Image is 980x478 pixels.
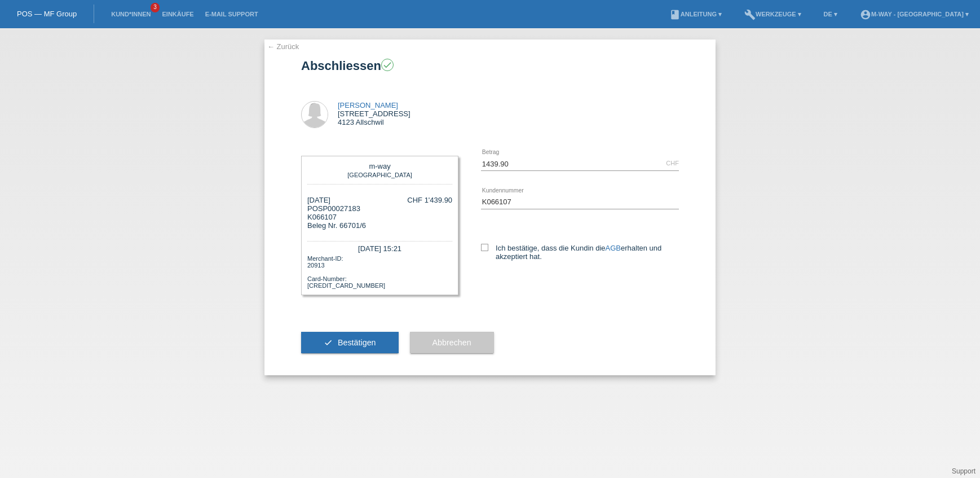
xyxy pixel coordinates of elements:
[301,59,679,73] h1: Abschliessen
[324,338,333,347] i: check
[105,11,156,17] a: Kund*innen
[338,338,376,347] span: Bestätigen
[151,3,160,12] span: 3
[307,196,366,230] div: [DATE] POSP00027183 Beleg Nr. 66701/6
[338,101,398,109] a: [PERSON_NAME]
[307,254,452,289] div: Merchant-ID: 20913 Card-Number: [CREDIT_CARD_NUMBER]
[307,241,452,254] div: [DATE] 15:21
[410,332,494,353] button: Abbrechen
[664,11,727,17] a: bookAnleitung ▾
[310,170,449,178] div: [GEOGRAPHIC_DATA]
[382,60,392,70] i: check
[310,162,449,170] div: m-way
[307,213,337,221] span: K066107
[952,467,975,475] a: Support
[606,244,621,252] a: AGB
[666,160,679,166] div: CHF
[854,11,974,17] a: account_circlem-way - [GEOGRAPHIC_DATA] ▾
[338,101,410,126] div: [STREET_ADDRESS] 4123 Allschwil
[669,9,681,20] i: book
[267,42,299,51] a: ← Zurück
[156,11,199,17] a: Einkäufe
[407,196,452,204] div: CHF 1'439.90
[481,244,679,261] label: Ich bestätige, dass die Kundin die erhalten und akzeptiert hat.
[860,9,871,20] i: account_circle
[739,11,807,17] a: buildWerkzeuge ▾
[818,11,843,17] a: DE ▾
[744,9,756,20] i: build
[301,332,399,353] button: check Bestätigen
[17,10,77,18] a: POS — MF Group
[200,11,264,17] a: E-Mail Support
[432,338,471,347] span: Abbrechen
